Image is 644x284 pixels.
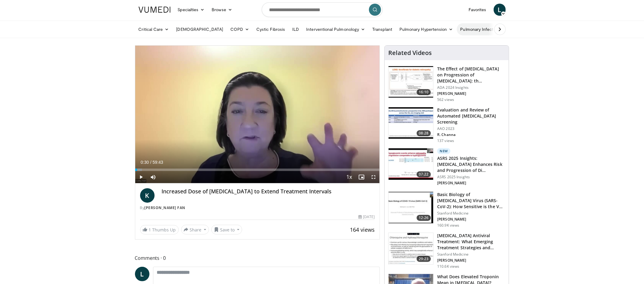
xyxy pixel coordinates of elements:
[437,175,505,179] p: ASRS 2025 Insights
[388,66,505,102] a: 16:10 The Effect of [MEDICAL_DATA] on Progression of [MEDICAL_DATA]: th… ADA 2024 Insights [PERSO...
[145,205,186,210] a: [PERSON_NAME] Fan
[389,192,433,223] img: e1ef609c-e6f9-4a06-a5f9-e4860df13421.150x105_q85_crop-smart_upscale.jpg
[150,160,152,165] span: /
[437,211,505,216] p: Stanford Medicine
[437,66,505,84] h3: The Effect of [MEDICAL_DATA] on Progression of [MEDICAL_DATA]: th…
[388,192,505,228] a: 12:26 Basic Biology of [MEDICAL_DATA] Virus (SARS-CoV-2): How Sensitive is the V… Stanford Medici...
[417,256,431,262] span: 29:23
[437,233,505,251] h3: [MEDICAL_DATA] Antiviral Treatment: What Emerging Treatment Strategies and…
[135,267,149,281] a: L
[437,148,450,154] p: New
[437,223,459,228] p: 160.9K views
[181,225,209,234] button: Share
[388,233,505,269] a: 29:23 [MEDICAL_DATA] Antiviral Treatment: What Emerging Treatment Strategies and… Stanford Medici...
[350,226,375,233] span: 164 views
[140,225,179,234] a: 1 Thumbs Up
[437,107,505,125] h3: Evaluation and Review of Automated [MEDICAL_DATA] Screening
[139,7,171,13] img: VuMedi Logo
[437,91,505,96] p: [PERSON_NAME]
[437,97,454,102] p: 562 views
[388,49,432,56] h4: Related Videos
[437,258,505,263] p: [PERSON_NAME]
[417,89,431,95] span: 16:10
[289,23,303,35] a: ILD
[389,107,433,139] img: 248bb033-a51e-4bc9-89a8-541868ab15fb.150x105_q85_crop-smart_upscale.jpg
[388,148,505,187] a: 07:22 New ASRS 2025 Insights: [MEDICAL_DATA] Enhances Risk and Progression of Di… ASRS 2025 Insig...
[367,171,380,183] button: Fullscreen
[417,130,431,136] span: 08:28
[343,171,355,183] button: Playback Rate
[135,46,380,183] video-js: Video Player
[135,169,380,171] div: Progress Bar
[457,23,509,35] a: Pulmonary Infection
[140,205,375,211] div: By
[437,252,505,257] p: Stanford Medicine
[355,171,367,183] button: Enable picture-in-picture mode
[162,188,375,195] h4: Increased Dose of [MEDICAL_DATA] to Extend Treatment Intervals
[437,138,454,143] p: 137 views
[208,4,236,16] a: Browse
[174,4,208,16] a: Specialties
[437,132,505,137] p: R. Channa
[389,148,433,180] img: 811f7216-08db-4bfe-a25d-f2112b9ddfd4.150x105_q85_crop-smart_upscale.jpg
[147,171,159,183] button: Mute
[437,126,505,131] p: AAO 2023
[211,225,242,234] button: Save to
[369,23,396,35] a: Transplant
[135,171,147,183] button: Play
[437,181,505,186] p: [PERSON_NAME]
[135,254,380,262] span: Comments 0
[494,4,506,16] a: L
[437,192,505,210] h3: Basic Biology of [MEDICAL_DATA] Virus (SARS-CoV-2): How Sensitive is the V…
[253,23,289,35] a: Cystic Fibrosis
[141,160,149,165] span: 0:30
[227,23,253,35] a: COPD
[465,4,490,16] a: Favorites
[173,23,227,35] a: [DEMOGRAPHIC_DATA]
[135,23,173,35] a: Critical Care
[437,85,505,90] p: ADA 2024 Insights
[389,66,433,98] img: ed6e6999-a48d-45e9-a580-e1677371aeaf.150x105_q85_crop-smart_upscale.jpg
[388,107,505,143] a: 08:28 Evaluation and Review of Automated [MEDICAL_DATA] Screening AAO 2023 R. Channa 137 views
[437,155,505,173] h3: ASRS 2025 Insights: [MEDICAL_DATA] Enhances Risk and Progression of Di…
[152,160,163,165] span: 59:43
[389,233,433,264] img: f07580cd-e9a1-40f8-9fb1-f14d1a9704d8.150x105_q85_crop-smart_upscale.jpg
[149,227,151,233] span: 1
[417,215,431,221] span: 12:26
[140,188,155,203] a: K
[303,23,369,35] a: Interventional Pulmonology
[437,264,459,269] p: 110.6K views
[396,23,457,35] a: Pulmonary Hypertension
[417,171,431,177] span: 07:22
[358,214,375,220] div: [DATE]
[437,217,505,222] p: [PERSON_NAME]
[262,2,383,17] input: Search topics, interventions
